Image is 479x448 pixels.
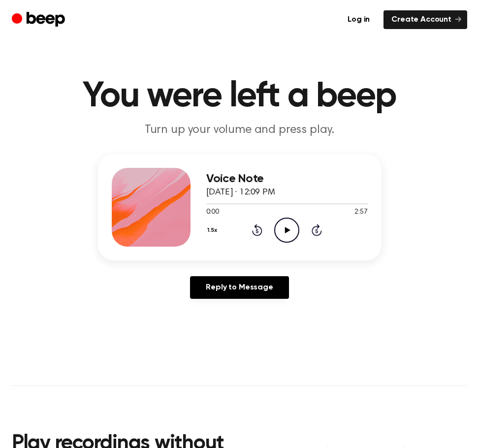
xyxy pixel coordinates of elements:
a: Beep [12,10,67,30]
span: 0:00 [206,207,219,218]
button: 1.5x [206,222,221,239]
span: 2:57 [354,207,367,218]
span: [DATE] · 12:09 PM [206,188,275,197]
p: Turn up your volume and press play. [51,122,429,138]
h1: You were left a beep [12,79,467,114]
a: Reply to Message [190,276,288,299]
a: Log in [340,10,378,29]
h3: Voice Note [206,172,368,186]
a: Create Account [383,10,467,29]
